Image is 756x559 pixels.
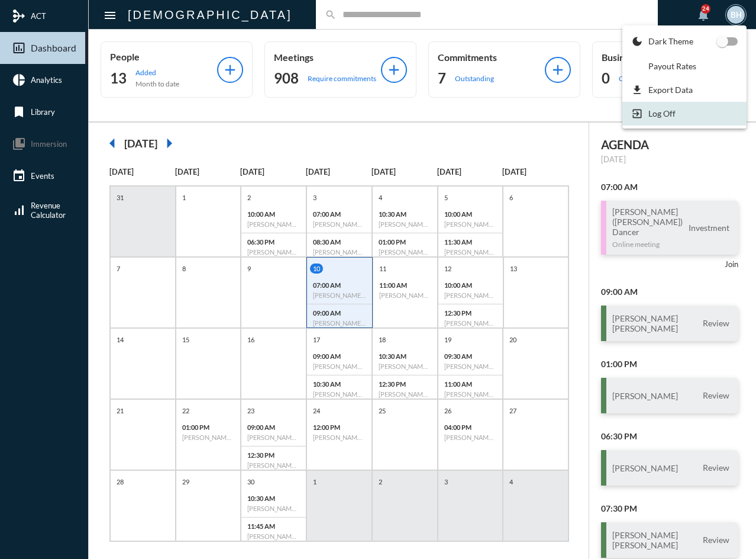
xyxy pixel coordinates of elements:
[631,84,643,96] mat-icon: get_app
[648,61,696,71] p: Payout Rates
[648,108,676,118] p: Log Off
[631,36,643,47] mat-icon: dark_mode
[648,85,693,95] p: Export Data
[648,36,693,46] p: Dark Theme
[631,108,643,120] mat-icon: exit_to_app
